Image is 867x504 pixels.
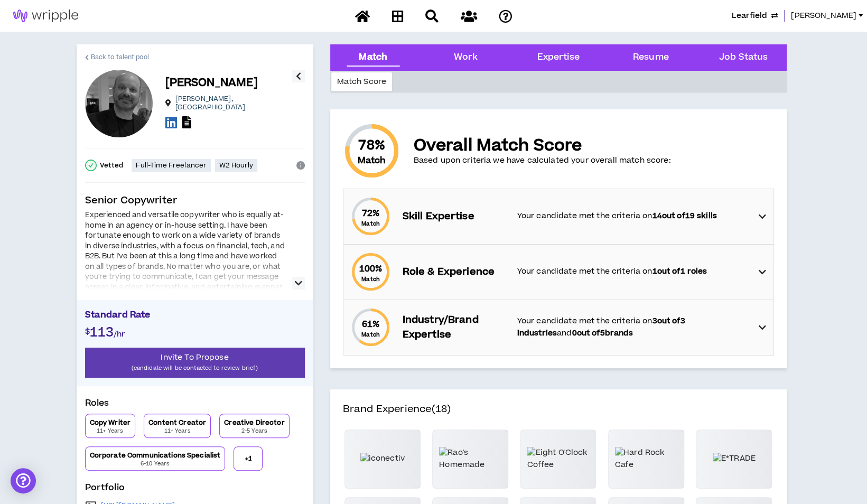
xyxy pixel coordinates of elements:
p: Copy Writer [90,418,131,427]
strong: 1 out of 1 roles [652,266,707,277]
p: Portfolio [85,481,305,498]
p: 6-10 Years [141,460,170,468]
span: 72 % [362,207,379,220]
span: 100 % [359,263,383,275]
p: 11+ Years [164,427,190,435]
img: Eight O'Clock Coffee [527,447,589,471]
div: Job Status [719,51,768,64]
strong: 14 out of 19 skills [652,210,716,221]
div: Match Score [331,72,393,91]
div: Rick K. [85,70,153,137]
strong: 0 out of 5 brands [572,328,633,339]
p: Vetted [100,161,124,170]
div: Expertise [537,51,579,64]
span: Learfield [732,10,767,22]
p: Standard Rate [85,309,305,324]
p: W2 Hourly [219,161,253,170]
img: E*TRADE [713,453,756,464]
img: iconectiv [360,453,405,464]
span: 61 % [362,318,379,331]
div: Work [454,51,478,64]
div: 100%MatchRole & ExperienceYour candidate met the criteria on1out of1 roles [343,245,773,300]
p: Content Creator [148,418,206,427]
span: 78 % [358,137,385,154]
p: 11+ Years [97,427,123,435]
div: Resume [633,51,669,64]
button: Learfield [732,10,778,22]
a: Back to talent pool [85,44,149,70]
img: Hard Rock Cafe [615,447,677,471]
p: [PERSON_NAME] , [GEOGRAPHIC_DATA] [175,95,292,111]
span: $ [85,326,90,337]
span: info-circle [296,161,305,170]
p: Creative Director [224,418,284,427]
small: Match [358,154,386,167]
span: and [557,328,572,339]
p: Corporate Communications Specialist [90,451,221,460]
span: Invite To Propose [161,352,228,363]
span: 113 [90,323,114,342]
button: Invite To Propose(candidate will be contacted to review brief) [85,348,305,378]
p: 2-5 Years [241,427,267,435]
p: [PERSON_NAME] [165,76,258,90]
h4: Brand Experience (18) [343,402,774,430]
p: (candidate will be contacted to review brief) [85,363,305,373]
p: Role & Experience [403,265,507,279]
p: Overall Match Score [414,136,671,155]
p: Your candidate met the criteria on [517,315,748,339]
strong: 3 out of 3 industries [517,315,685,338]
div: Match [359,51,387,64]
div: 72%MatchSkill ExpertiseYour candidate met the criteria on14out of19 skills [343,189,773,244]
p: Full-Time Freelancer [136,161,207,170]
button: +1 [234,446,263,471]
div: 61%MatchIndustry/Brand ExpertiseYour candidate met the criteria on3out of3 industriesand0out of5b... [343,300,773,355]
span: check-circle [85,160,97,171]
p: + 1 [245,454,251,463]
span: [PERSON_NAME] [791,10,856,22]
small: Match [361,220,380,228]
p: Senior Copywriter [85,193,305,208]
span: /hr [114,329,125,340]
p: Based upon criteria we have calculated your overall match score: [414,155,671,166]
p: Industry/Brand Expertise [403,313,507,342]
p: Skill Expertise [403,209,507,224]
p: Your candidate met the criteria on [517,210,748,222]
p: Roles [85,397,305,414]
div: Open Intercom Messenger [11,468,36,493]
small: Match [361,275,380,283]
p: Your candidate met the criteria on [517,266,748,277]
span: Back to talent pool [91,52,149,62]
small: Match [361,331,380,339]
div: Experienced and versatile copywriter who is equally at-home in an agency or in-house setting. I h... [85,210,286,293]
img: Rao's Homemade [439,447,501,471]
